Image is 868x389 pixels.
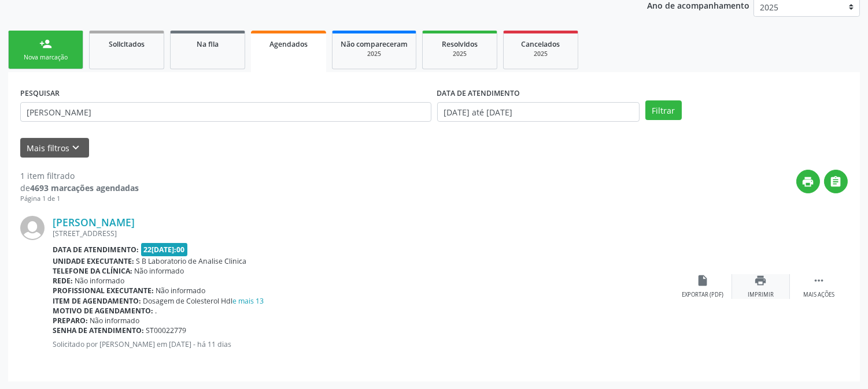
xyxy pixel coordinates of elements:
[20,182,139,194] div: de
[146,326,187,335] span: ST00022779
[53,316,88,326] b: Preparo:
[53,256,134,266] b: Unidade executante:
[53,339,674,349] p: Solicitado por [PERSON_NAME] em [DATE] - há 11 dias
[796,170,820,193] button: print
[135,266,184,276] span: Não informado
[697,274,710,287] i: insert_drive_file
[824,170,848,193] button: 
[437,102,640,122] input: Selecione um intervalo
[442,39,478,49] span: Resolvidos
[431,50,489,58] div: 2025
[341,50,408,58] div: 2025
[70,141,83,154] i: keyboard_arrow_down
[141,243,188,256] span: 22[DATE]:00
[830,175,843,188] i: 
[522,39,560,49] span: Cancelados
[109,39,145,49] span: Solicitados
[39,38,52,50] div: person_add
[645,100,682,120] button: Filtrar
[812,274,825,287] i: 
[437,84,520,102] label: DATA DE ATENDIMENTO
[53,229,674,238] div: [STREET_ADDRESS]
[53,245,139,255] b: Data de atendimento:
[53,216,135,229] a: [PERSON_NAME]
[53,276,73,286] b: Rede:
[30,182,139,193] strong: 4693 marcações agendadas
[20,170,139,182] div: 1 item filtrado
[233,296,264,306] a: e mais 13
[53,326,144,335] b: Senha de atendimento:
[75,276,125,286] span: Não informado
[20,84,60,102] label: PESQUISAR
[17,53,75,62] div: Nova marcação
[802,175,815,188] i: print
[53,266,132,276] b: Telefone da clínica:
[156,286,206,296] span: Não informado
[682,291,724,299] div: Exportar (PDF)
[197,39,219,49] span: Na fila
[20,216,45,240] img: img
[20,138,89,158] button: Mais filtroskeyboard_arrow_down
[755,274,767,287] i: print
[20,194,139,204] div: Página 1 de 1
[156,306,157,316] span: .
[143,296,264,306] span: Dosagem de Colesterol Hdl
[512,50,570,58] div: 2025
[748,291,774,299] div: Imprimir
[269,39,308,49] span: Agendados
[90,316,140,326] span: Não informado
[53,286,154,296] b: Profissional executante:
[20,102,431,122] input: Nome, CNS
[53,306,153,316] b: Motivo de agendamento:
[53,296,141,306] b: Item de agendamento:
[136,256,247,266] span: S B Laboratorio de Analise Clinica
[803,291,834,299] div: Mais ações
[341,39,408,49] span: Não compareceram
